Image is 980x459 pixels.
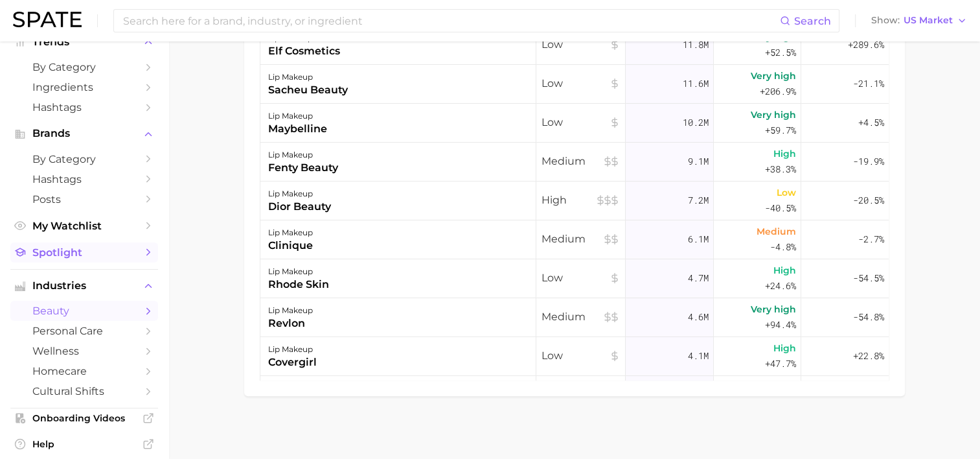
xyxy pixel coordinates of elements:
div: clinique [268,238,313,253]
div: fenty beauty [268,160,338,176]
div: dior beauty [268,199,331,215]
button: Industries [10,276,158,296]
span: High [773,263,796,278]
div: lip makeup [268,108,327,124]
span: My Watchlist [32,220,136,232]
button: Brands [10,124,158,143]
span: High [773,146,796,161]
button: lip makeup[PERSON_NAME]Medium3.9mLow-39.0%+52.8% [260,376,889,415]
span: High [541,193,620,208]
span: Ingredients [32,81,136,93]
span: +22.8% [853,348,884,364]
a: Posts [10,189,158,209]
img: SPATE [13,12,82,27]
button: lip makeupfenty beautyMedium9.1mHigh+38.3%-19.9% [260,143,889,182]
a: Ingredients [10,77,158,97]
span: Low [541,115,620,130]
span: Show [871,17,900,24]
div: lip makeup [268,225,313,241]
span: +206.9% [760,84,796,99]
span: +38.3% [765,161,796,177]
span: -40.5% [765,200,796,216]
button: lip makeupcliniqueMedium6.1mMedium-4.8%-2.7% [260,220,889,259]
span: +52.5% [765,45,796,60]
span: Low [541,348,620,364]
span: Help [32,438,136,450]
span: personal care [32,325,136,337]
span: Medium [757,224,796,239]
a: by Category [10,149,158,169]
span: Medium [541,231,620,247]
a: Onboarding Videos [10,408,158,428]
span: Hashtags [32,101,136,113]
button: lip makeupcovergirlLow4.1mHigh+47.7%+22.8% [260,337,889,376]
input: Search here for a brand, industry, or ingredient [122,10,780,32]
div: lip makeup [268,147,338,163]
span: -19.9% [853,154,884,169]
a: personal care [10,321,158,341]
div: lip makeup [268,69,348,85]
div: covergirl [268,355,317,370]
span: -2.7% [858,231,884,247]
span: -21.1% [853,76,884,91]
span: Posts [32,193,136,206]
span: 9.1m [688,154,709,169]
span: -20.5% [853,193,884,208]
span: -54.8% [853,309,884,325]
a: Hashtags [10,97,158,117]
div: lip makeup [268,303,313,318]
a: Help [10,434,158,454]
div: lip makeup [268,264,329,279]
div: lip makeup [268,342,317,357]
span: Industries [32,280,136,292]
div: revlon [268,316,313,331]
span: homecare [32,365,136,377]
span: wellness [32,345,136,357]
div: elf cosmetics [268,43,340,59]
span: beauty [32,305,136,317]
span: -4.8% [770,239,796,255]
span: +24.6% [765,278,796,294]
button: lip makeupsacheu beautyLow11.6mVery high+206.9%-21.1% [260,65,889,104]
div: lip makeup [268,186,331,202]
a: beauty [10,301,158,321]
span: Low [777,185,796,200]
span: by Category [32,61,136,73]
span: Very high [751,301,796,317]
button: lip makeuprhode skinLow4.7mHigh+24.6%-54.5% [260,259,889,298]
span: 4.7m [688,270,709,286]
button: lip makeupmaybellineLow10.2mVery high+59.7%+4.5% [260,104,889,143]
span: 11.8m [683,37,709,53]
span: High [773,340,796,356]
a: My Watchlist [10,216,158,236]
a: wellness [10,341,158,361]
span: 4.6m [688,309,709,325]
span: cultural shifts [32,385,136,397]
button: Trends [10,32,158,52]
span: 11.6m [683,76,709,91]
div: maybelline [268,121,327,137]
span: +4.5% [858,115,884,130]
span: Brands [32,128,136,139]
span: 7.2m [688,193,709,208]
span: +289.6% [848,37,884,53]
span: Low [541,270,620,286]
span: +59.7% [765,123,796,138]
span: Very high [751,107,796,123]
span: Very high [751,68,796,84]
span: by Category [32,153,136,165]
span: 4.1m [688,348,709,364]
span: Trends [32,36,136,48]
span: Onboarding Videos [32,412,136,424]
span: Search [794,15,831,27]
span: Hashtags [32,173,136,185]
span: US Market [904,17,953,24]
span: +94.4% [765,317,796,333]
span: Spotlight [32,246,136,259]
div: rhode skin [268,277,329,292]
a: cultural shifts [10,381,158,401]
a: Hashtags [10,169,158,189]
button: lip makeuprevlonMedium4.6mVery high+94.4%-54.8% [260,298,889,337]
button: lip makeupdior beautyHigh7.2mLow-40.5%-20.5% [260,182,889,220]
span: Medium [541,309,620,325]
